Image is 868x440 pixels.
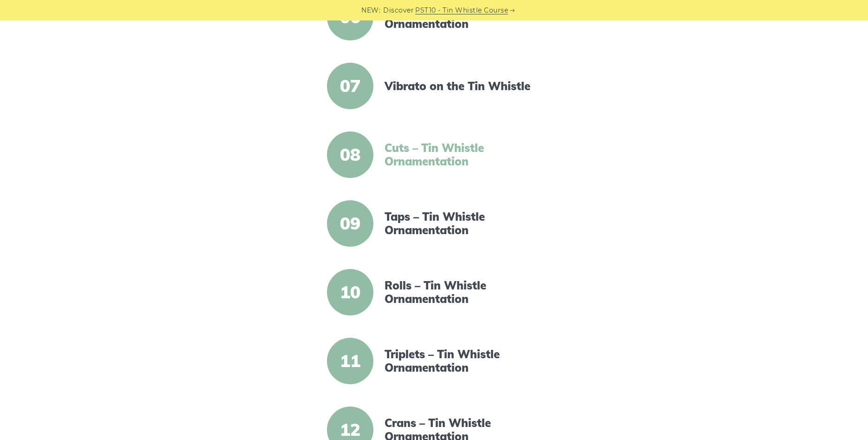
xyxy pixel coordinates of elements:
[385,279,544,306] a: Rolls – Tin Whistle Ornamentation
[327,200,373,247] span: 09
[415,5,508,16] a: PST10 - Tin Whistle Course
[385,4,544,31] a: Slides – Tin Whistle Ornamentation
[385,210,544,237] a: Taps – Tin Whistle Ornamentation
[385,141,544,168] a: Cuts – Tin Whistle Ornamentation
[385,348,544,374] a: Triplets – Tin Whistle Ornamentation
[385,79,544,93] a: Vibrato on the Tin Whistle
[327,269,373,315] span: 10
[383,5,414,16] span: Discover
[361,5,380,16] span: NEW:
[327,63,373,109] span: 07
[327,131,373,178] span: 08
[327,338,373,384] span: 11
